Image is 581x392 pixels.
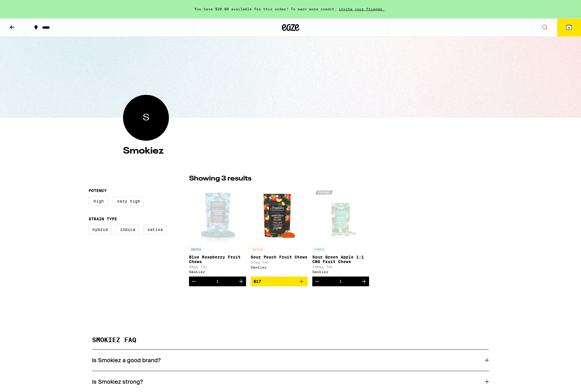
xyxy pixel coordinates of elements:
p: Sour Green Apple 1:1 CBG Fruit Chews [312,255,369,264]
div: Smokiez [251,265,308,269]
span: invite your friends. [337,7,387,11]
div: 1 [339,279,342,284]
legend: Strain Type [89,217,117,221]
p: Showing 3 results [189,174,251,184]
span: $17 [254,279,261,284]
div: Smokiez [312,270,369,274]
div: 1 [216,279,219,284]
label: High [89,196,109,206]
span: Smokiez [143,111,149,124]
label: Very High [113,196,144,206]
button: Decrement [312,277,322,286]
p: Blue Raspberry Fruit Chews [189,255,246,264]
p: 90mg THC [189,265,246,269]
p: 100mg THC [312,265,369,269]
button: Increment [236,277,246,286]
span: 8 [568,26,570,30]
a: Open page for Sour Peach Fruit Chews from Smokiez [251,187,308,277]
legend: Potency [89,188,107,193]
p: SATIVA [251,247,264,252]
div: Smokiez [189,270,246,274]
a: Open page for Sour Green Apple 1:1 CBG Fruit Chews from Smokiez [312,187,369,277]
button: Add to bag [251,277,308,286]
p: Sour Peach Fruit Chews [251,255,308,259]
label: Sativa [144,225,167,234]
h2: SMOKIEZ FAQ [92,337,489,350]
a: Open page for Blue Raspberry Fruit Chews from Smokiez [189,187,246,277]
label: Indica [116,225,139,234]
p: 97mg THC [251,260,308,264]
button: Increment [359,277,369,286]
span: You have $20.00 available for this order! To earn more credit, [194,7,337,11]
button: 8 [557,19,581,36]
h3: Is Smokiez strong? [92,378,143,385]
h3: Is Smokiez a good brand? [92,356,161,364]
button: Decrement [189,277,199,286]
p: INDICA [189,247,203,252]
img: Smokiez - Sour Peach Fruit Chews [251,187,308,244]
label: Hybrid [89,225,112,234]
p: HYBRID [312,247,326,252]
h4: Smokiez [123,146,458,156]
